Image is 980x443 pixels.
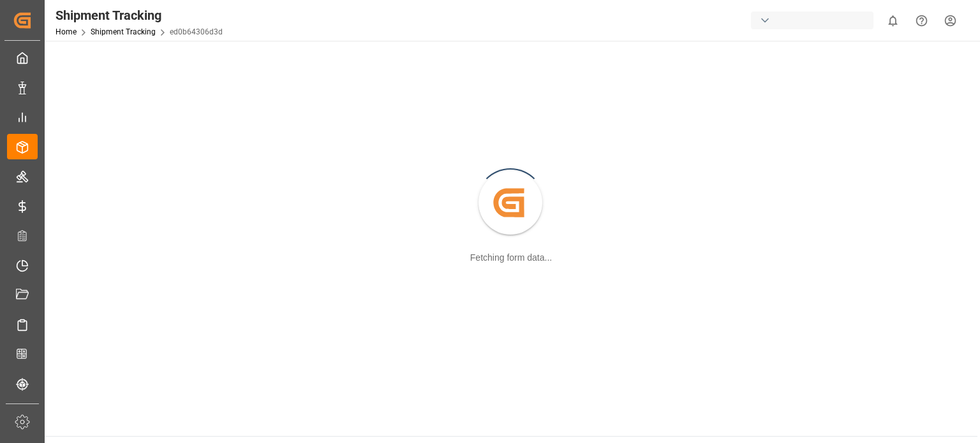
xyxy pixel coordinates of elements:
[56,6,223,25] div: Shipment Tracking
[879,6,907,35] button: show 0 new notifications
[91,27,156,36] a: Shipment Tracking
[56,27,77,36] a: Home
[470,251,552,265] div: Fetching form data...
[907,6,936,35] button: Help Center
